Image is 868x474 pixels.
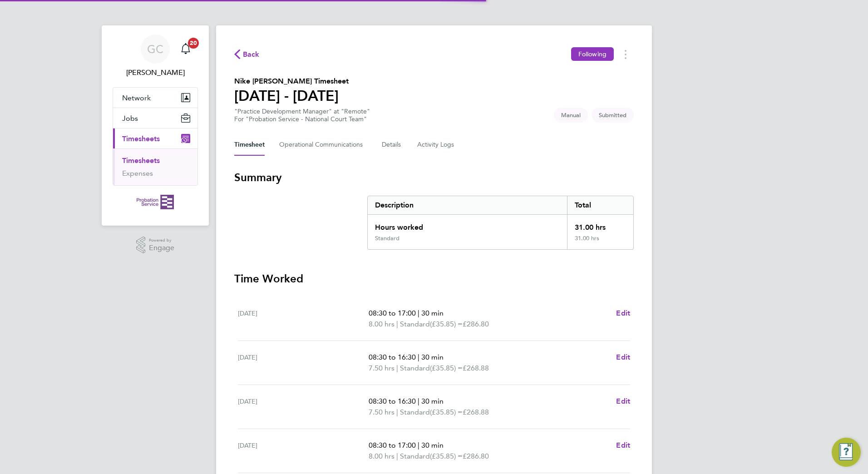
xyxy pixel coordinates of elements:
[616,308,630,319] a: Edit
[369,452,395,460] span: 8.00 hrs
[616,353,630,361] span: Edit
[616,440,630,451] a: Edit
[567,215,633,235] div: 31.00 hrs
[400,363,430,374] span: Standard
[396,320,398,328] span: |
[122,169,153,178] a: Expenses
[122,94,151,102] span: Network
[463,364,489,372] span: £268.88
[430,320,463,328] span: (£35.85) =
[234,87,349,105] h1: [DATE] - [DATE]
[554,108,588,123] span: This timesheet was manually created.
[369,364,395,372] span: 7.50 hrs
[571,47,614,61] button: Following
[188,38,199,49] span: 20
[113,128,197,148] button: Timesheets
[592,108,634,123] span: This timesheet is Submitted.
[234,115,370,123] div: For "Probation Service - National Court Team"
[375,235,399,242] div: Standard
[421,353,444,361] span: 30 min
[418,397,419,405] span: |
[382,134,403,156] button: Details
[234,76,349,87] h2: Nike [PERSON_NAME] Timesheet
[421,441,444,449] span: 30 min
[369,441,416,449] span: 08:30 to 17:00
[234,49,260,60] button: Back
[617,47,634,61] button: Timesheets Menu
[616,441,630,449] span: Edit
[430,408,463,416] span: (£35.85) =
[567,235,633,249] div: 31.00 hrs
[418,353,419,361] span: |
[567,196,633,214] div: Total
[396,452,398,460] span: |
[616,309,630,317] span: Edit
[113,195,198,209] a: Go to home page
[421,309,444,317] span: 30 min
[147,43,163,55] span: GC
[113,67,198,78] span: Gordon Callum
[234,108,370,123] div: "Practice Development Manager" at "Remote"
[368,196,567,214] div: Description
[396,408,398,416] span: |
[234,272,634,286] h3: Time Worked
[421,397,444,405] span: 30 min
[832,438,861,467] button: Engage Resource Center
[234,170,634,185] h3: Summary
[616,352,630,363] a: Edit
[136,237,175,254] a: Powered byEngage
[463,320,489,328] span: £286.80
[396,364,398,372] span: |
[177,35,195,64] a: 20
[369,408,395,416] span: 7.50 hrs
[279,134,367,156] button: Operational Communications
[149,237,174,244] span: Powered by
[369,309,416,317] span: 08:30 to 17:00
[616,396,630,407] a: Edit
[243,49,260,60] span: Back
[418,309,419,317] span: |
[369,397,416,405] span: 08:30 to 16:30
[430,452,463,460] span: (£35.85) =
[369,320,395,328] span: 8.00 hrs
[238,440,369,462] div: [DATE]
[113,108,197,128] button: Jobs
[238,352,369,374] div: [DATE]
[463,408,489,416] span: £268.88
[400,451,430,462] span: Standard
[367,196,634,250] div: Summary
[149,244,174,252] span: Engage
[102,25,209,226] nav: Main navigation
[418,441,419,449] span: |
[417,134,455,156] button: Activity Logs
[238,396,369,418] div: [DATE]
[122,156,160,165] a: Timesheets
[400,319,430,330] span: Standard
[430,364,463,372] span: (£35.85) =
[122,114,138,123] span: Jobs
[122,134,160,143] span: Timesheets
[234,134,265,156] button: Timesheet
[113,148,197,185] div: Timesheets
[368,215,567,235] div: Hours worked
[369,353,416,361] span: 08:30 to 16:30
[463,452,489,460] span: £286.80
[400,407,430,418] span: Standard
[578,50,607,58] span: Following
[616,397,630,405] span: Edit
[113,88,197,108] button: Network
[113,35,198,78] a: GC[PERSON_NAME]
[238,308,369,330] div: [DATE]
[137,195,173,209] img: probationservice-logo-retina.png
